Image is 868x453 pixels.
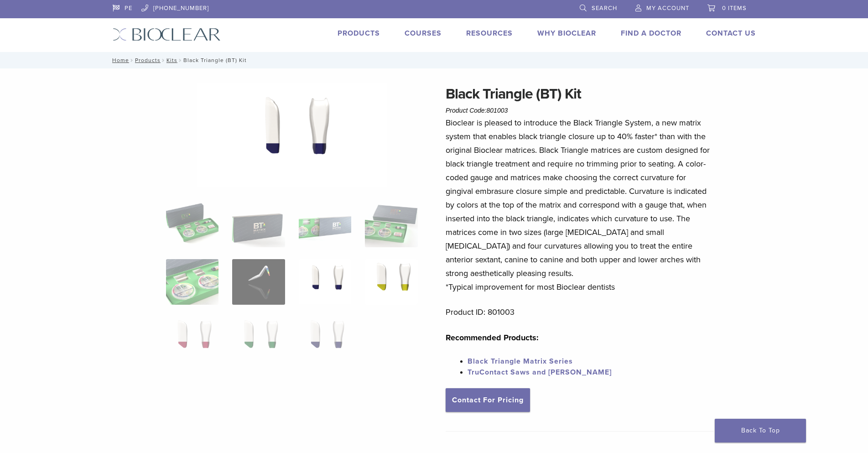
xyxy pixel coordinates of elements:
h1: Black Triangle (BT) Kit [446,83,714,105]
img: Black Triangle (BT) Kit - Image 11 [299,317,351,362]
span: 801003 [487,107,508,114]
img: Black Triangle (BT) Kit - Image 7 [299,259,351,305]
a: Products [135,57,161,63]
a: Why Bioclear [537,29,596,38]
img: Black Triangle (BT) Kit - Image 6 [232,259,285,305]
p: Product ID: 801003 [446,305,714,319]
strong: Recommended Products: [446,333,539,343]
img: Intro-Black-Triangle-Kit-6-Copy-e1548792917662-324x324.jpg [166,202,218,247]
a: Courses [405,29,442,38]
span: Product Code: [446,107,508,114]
a: Find A Doctor [621,29,681,38]
a: Home [109,57,129,63]
a: Contact Us [706,29,756,38]
img: Bioclear [113,28,221,41]
span: / [161,58,166,62]
a: TruContact Saws and [PERSON_NAME] [468,368,612,377]
img: Black Triangle (BT) Kit - Image 9 [166,317,218,362]
a: Resources [466,29,513,38]
img: Black Triangle (BT) Kit - Image 4 [365,202,417,247]
nav: Black Triangle (BT) Kit [106,52,763,68]
img: Black Triangle (BT) Kit - Image 3 [299,202,351,247]
span: My Account [646,5,689,12]
img: Black Triangle (BT) Kit - Image 8 [365,259,417,305]
p: Bioclear is pleased to introduce the Black Triangle System, a new matrix system that enables blac... [446,116,714,294]
span: Search [592,5,617,12]
a: Black Triangle Matrix Series [468,357,573,366]
a: Contact For Pricing [446,388,530,412]
img: Black Triangle (BT) Kit - Image 10 [232,317,285,362]
span: / [177,58,183,62]
img: Black Triangle (BT) Kit - Image 5 [166,259,218,305]
a: Kits [166,57,177,63]
span: 0 items [722,5,747,12]
img: Black Triangle (BT) Kit - Image 7 [197,83,387,190]
a: Products [338,29,380,38]
span: / [129,58,135,62]
img: Black Triangle (BT) Kit - Image 2 [232,202,285,247]
a: Back To Top [715,419,806,443]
